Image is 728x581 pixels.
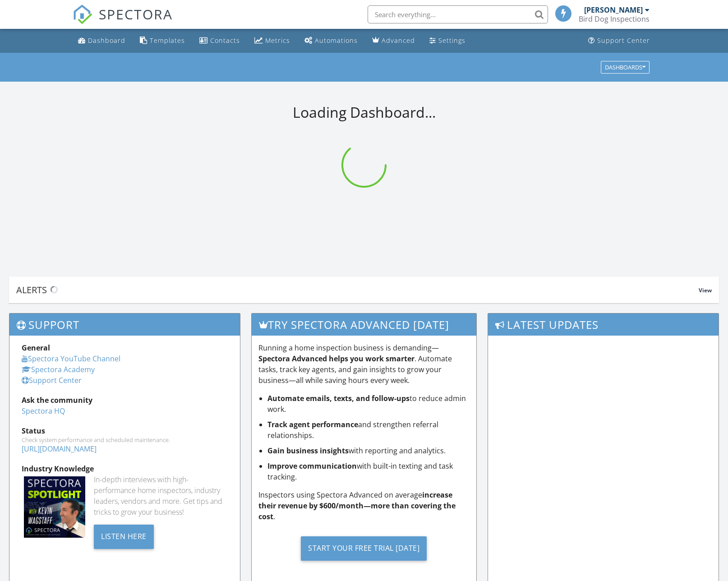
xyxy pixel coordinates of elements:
[210,36,240,45] div: Contacts
[265,36,290,45] div: Metrics
[585,32,654,49] a: Support Center
[601,61,650,74] button: Dashboards
[24,476,85,538] img: Spectoraspolightmain
[584,5,643,14] div: [PERSON_NAME]
[315,36,358,45] div: Automations
[73,5,92,24] img: The Best Home Inspection Software - Spectora
[301,536,427,561] div: Start Your Free Trial [DATE]
[94,531,154,541] a: Listen Here
[605,64,645,70] div: Dashboards
[382,36,415,45] div: Advanced
[267,445,470,456] li: with reporting and analytics.
[74,32,129,49] a: Dashboard
[22,375,82,385] a: Support Center
[22,354,120,364] a: Spectora YouTube Channel
[150,36,185,45] div: Templates
[301,32,361,49] a: Automations (Basic)
[267,420,358,429] strong: Track agent performance
[267,461,357,471] strong: Improve communication
[22,425,228,436] div: Status
[196,32,244,49] a: Contacts
[258,490,456,521] strong: increase their revenue by $600/month—more than covering the cost
[258,342,470,386] p: Running a home inspection business is demanding— . Automate tasks, track key agents, and gain ins...
[258,529,470,567] a: Start Your Free Trial [DATE]
[73,12,173,31] a: SPECTORA
[22,463,228,474] div: Industry Knowledge
[369,32,419,49] a: Advanced
[267,393,410,403] strong: Automate emails, texts, and follow-ups
[258,354,415,364] strong: Spectora Advanced helps you work smarter
[16,284,699,296] div: Alerts
[368,5,548,23] input: Search everything...
[99,5,173,23] span: SPECTORA
[267,461,470,482] li: with built-in texting and task tracking.
[252,314,477,336] h3: Try spectora advanced [DATE]
[488,314,719,336] h3: Latest Updates
[22,444,97,454] a: [URL][DOMAIN_NAME]
[251,32,294,49] a: Metrics
[267,393,470,415] li: to reduce admin work.
[22,395,228,406] div: Ask the community
[22,343,50,353] strong: General
[136,32,189,49] a: Templates
[438,36,465,45] div: Settings
[258,489,470,522] p: Inspectors using Spectora Advanced on average .
[267,419,470,441] li: and strengthen referral relationships.
[267,446,349,456] strong: Gain business insights
[579,14,650,23] div: Bird Dog Inspections
[9,314,240,336] h3: Support
[22,406,65,416] a: Spectora HQ
[426,32,469,49] a: Settings
[597,36,650,45] div: Support Center
[22,436,228,443] div: Check system performance and scheduled maintenance.
[94,525,154,549] div: Listen Here
[22,364,95,374] a: Spectora Academy
[94,474,227,517] div: In-depth interviews with high-performance home inspectors, industry leaders, vendors and more. Ge...
[88,36,125,45] div: Dashboard
[699,286,712,294] span: View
